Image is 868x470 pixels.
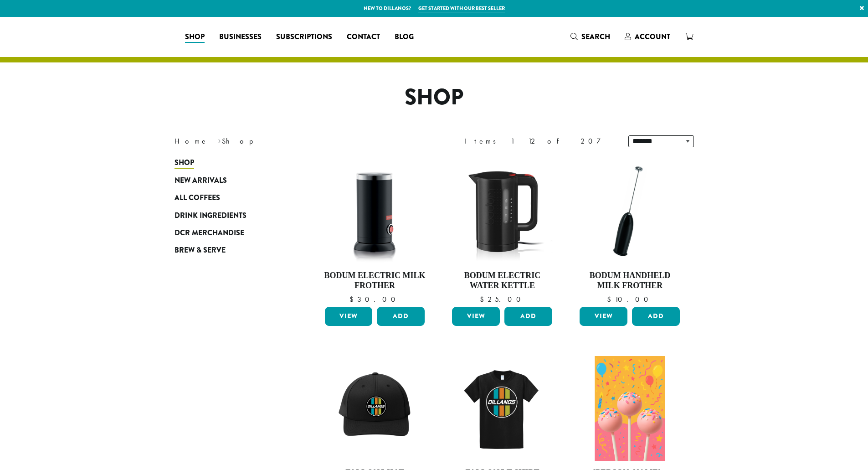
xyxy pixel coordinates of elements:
a: Home [175,136,208,146]
div: Items 1-12 of 207 [464,136,615,147]
span: Shop [185,31,205,43]
span: DCR Merchandise [175,227,244,239]
img: DP3927.01-002.png [577,159,682,263]
a: DCR Merchandise [175,224,284,242]
bdi: 25.00 [480,294,525,304]
h4: Bodum Electric Water Kettle [450,271,555,290]
img: DP3954.01-002.png [322,159,427,263]
img: DCR-Retro-Three-Strip-Circle-Tee-Fall-WEB-scaled.jpg [450,356,555,461]
a: Shop [175,154,284,171]
a: Bodum Electric Water Kettle $25.00 [450,159,555,303]
a: Get started with our best seller [418,5,505,12]
button: Add [377,307,425,326]
span: Search [581,31,610,42]
button: Add [504,307,552,326]
span: Subscriptions [276,31,332,43]
h1: Shop [168,84,701,111]
a: View [452,307,500,326]
a: Drink Ingredients [175,207,284,224]
span: $ [480,294,488,304]
img: Birthday-Cake.png [595,356,665,461]
span: Businesses [219,31,262,43]
span: All Coffees [175,192,220,204]
span: New Arrivals [175,175,227,186]
a: Search [563,29,617,44]
span: › [218,133,221,147]
h4: Bodum Electric Milk Frother [323,271,427,290]
bdi: 10.00 [607,294,652,304]
a: New Arrivals [175,172,284,189]
img: DCR-Retro-Three-Strip-Circle-Patch-Trucker-Hat-Fall-WEB-scaled.jpg [322,356,427,461]
a: Bodum Electric Milk Frother $30.00 [323,159,427,303]
span: Blog [395,31,414,43]
span: $ [607,294,615,304]
a: Bodum Handheld Milk Frother $10.00 [577,159,682,303]
bdi: 30.00 [349,294,400,304]
a: All Coffees [175,189,284,207]
h4: Bodum Handheld Milk Frother [577,271,682,290]
a: Brew & Serve [175,242,284,259]
span: Brew & Serve [175,245,226,256]
img: DP3955.01.png [450,159,555,263]
a: Shop [178,30,212,44]
span: Contact [347,31,380,43]
span: Account [635,31,670,42]
span: $ [349,294,357,304]
button: Add [632,307,680,326]
nav: Breadcrumb [175,136,421,147]
a: View [580,307,627,326]
span: Drink Ingredients [175,210,247,222]
span: Shop [175,157,194,169]
a: View [325,307,373,326]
